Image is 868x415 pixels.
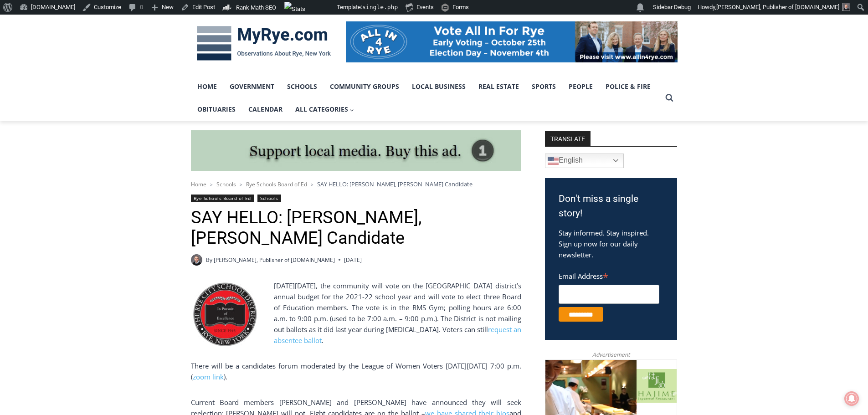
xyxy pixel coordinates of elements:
[223,75,281,98] a: Government
[274,325,521,345] a: request an absentee ballot
[545,154,624,168] a: English
[191,75,223,98] a: Home
[219,88,442,113] a: Intern @ [DOMAIN_NAME]
[191,195,254,202] a: Rye Schools Board of Ed
[257,195,281,202] a: Schools
[191,179,521,189] nav: Breadcrumbs
[545,131,591,146] strong: TRANSLATE
[191,98,242,121] a: Obituaries
[317,180,473,188] span: SAY HELLO: [PERSON_NAME], [PERSON_NAME] Candidate
[525,75,562,98] a: Sports
[191,75,661,121] nav: Primary Navigation
[191,254,202,266] a: Author image
[191,360,521,382] p: There will be a candidates forum moderated by the League of Women Voters [DATE][DATE] 7:00 p.m. ( ).
[191,280,521,346] p: [DATE][DATE], the community will vote on the [GEOGRAPHIC_DATA] district’s annual budget for the 2...
[191,180,206,188] a: Home
[406,75,472,98] a: Local Business
[238,91,422,111] span: Intern @ [DOMAIN_NAME]
[3,94,89,128] span: Open Tues. - Sun. [PHONE_NUMBER]
[191,20,337,67] img: MyRye.com
[240,181,242,188] span: >
[191,207,521,249] h1: SAY HELLO: [PERSON_NAME], [PERSON_NAME] Candidate
[284,2,335,13] img: Views over 48 hours. Click for more Jetpack Stats.
[324,75,406,98] a: Community Groups
[230,0,431,88] div: "[PERSON_NAME] and I covered the [DATE] Parade, which was a really eye opening experience as I ha...
[93,57,129,109] div: "...watching a master [PERSON_NAME] chef prepare an omakase meal is fascinating dinner theater an...
[246,180,307,188] a: Rye Schools Board of Ed
[236,4,276,11] span: Rank Math SEO
[0,92,92,113] a: Open Tues. - Sun. [PHONE_NUMBER]
[362,4,398,10] span: single.php
[562,75,599,98] a: People
[242,98,289,121] a: Calendar
[191,280,259,348] img: The Rye City School District logo
[210,181,213,188] span: >
[193,372,224,381] a: zoom link
[583,350,639,359] span: Advertisement
[472,75,525,98] a: Real Estate
[559,267,659,283] label: Email Address
[289,98,361,121] button: Child menu of All Categories
[661,90,678,106] button: View Search Form
[206,256,212,264] span: By
[559,192,663,220] h3: Don't miss a single story!
[548,155,559,166] img: en
[599,75,657,98] a: Police & Fire
[281,75,324,98] a: Schools
[346,21,678,62] img: All in for Rye
[559,227,663,260] p: Stay informed. Stay inspired. Sign up now for our daily newsletter.
[214,256,335,264] a: [PERSON_NAME], Publisher of [DOMAIN_NAME]
[311,181,313,188] span: >
[191,130,521,171] img: support local media, buy this ad
[216,180,236,188] a: Schools
[344,256,362,264] time: [DATE]
[716,4,839,10] span: [PERSON_NAME], Publisher of [DOMAIN_NAME]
